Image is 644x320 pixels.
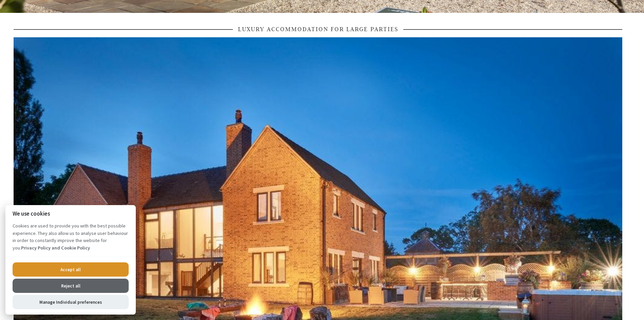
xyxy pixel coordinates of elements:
[13,279,129,293] button: Reject all
[5,211,136,217] h2: We use cookies
[21,245,90,251] a: Privacy Policy and Cookie Policy
[13,295,129,309] button: Manage Individual preferences
[5,222,136,257] p: Cookies are used to provide you with the best possible experience. They also allow us to analyse ...
[13,262,129,277] button: Accept all
[233,25,403,33] span: Luxury accommodation for large parties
